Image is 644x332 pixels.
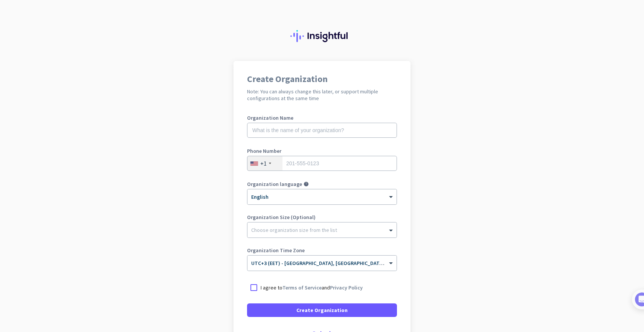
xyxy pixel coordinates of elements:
[247,156,397,171] input: 201-555-0123
[296,306,348,314] span: Create Organization
[247,115,397,120] label: Organization Name
[247,88,397,102] h2: Note: You can always change this later, or support multiple configurations at the same time
[247,248,397,253] label: Organization Time Zone
[247,215,397,220] label: Organization Size (Optional)
[290,30,354,42] img: Insightful
[304,181,309,187] i: help
[247,123,397,138] input: What is the name of your organization?
[247,75,397,84] h1: Create Organization
[282,284,322,291] a: Terms of Service
[260,160,267,167] div: +1
[247,148,397,154] label: Phone Number
[247,181,302,187] label: Organization language
[330,284,363,291] a: Privacy Policy
[261,284,363,291] p: I agree to and
[247,303,397,317] button: Create Organization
